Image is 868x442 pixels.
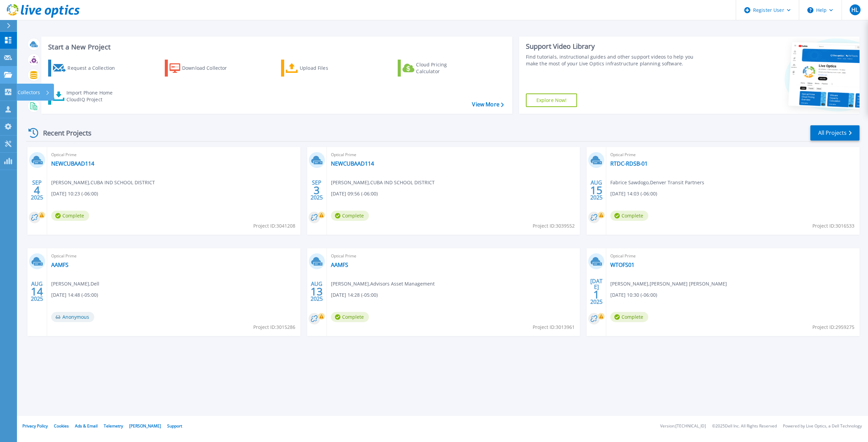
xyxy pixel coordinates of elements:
[783,424,862,428] li: Powered by Live Optics, a Dell Technology
[165,60,240,77] a: Download Collector
[331,252,576,260] span: Optical Prime
[31,279,43,304] div: AUG 2025
[51,160,94,167] a: NEWCUBAAD114
[610,151,855,159] span: Optical Prime
[54,423,69,429] a: Cookies
[610,291,657,299] span: [DATE] 10:30 (-06:00)
[416,61,470,75] div: Cloud Pricing Calculator
[593,292,599,297] span: 1
[51,151,296,159] span: Optical Prime
[331,151,576,159] span: Optical Prime
[51,252,296,260] span: Optical Prime
[31,289,43,294] span: 14
[75,423,98,429] a: Ads & Email
[610,252,855,260] span: Optical Prime
[533,222,575,230] span: Project ID: 3039552
[310,279,323,304] div: AUG 2025
[51,312,94,322] span: Anonymous
[300,61,354,75] div: Upload Files
[51,179,155,186] span: [PERSON_NAME] , CUBA IND SCHOOL DISTRICT
[810,125,860,141] a: All Projects
[51,190,98,197] span: [DATE] 10:23 (-06:00)
[812,323,854,331] span: Project ID: 2959275
[281,60,357,77] a: Upload Files
[526,54,702,67] div: Find tutorials, instructional guides and other support videos to help you make the most of your L...
[331,160,374,167] a: NEWCUBAAD114
[67,61,122,75] div: Request a Collection
[31,178,43,203] div: SEP 2025
[26,125,101,141] div: Recent Projects
[51,261,68,268] a: AAMFS
[660,424,706,428] li: Version: [TECHNICAL_ID]
[610,280,727,288] span: [PERSON_NAME] , [PERSON_NAME] [PERSON_NAME]
[310,178,323,203] div: SEP 2025
[48,43,504,51] h3: Start a New Project
[331,312,369,322] span: Complete
[104,423,123,429] a: Telemetry
[526,93,577,107] a: Explore Now!
[331,211,369,221] span: Complete
[590,187,603,193] span: 15
[129,423,161,429] a: [PERSON_NAME]
[331,261,348,268] a: AAMFS
[331,190,378,197] span: [DATE] 09:56 (-06:00)
[712,424,777,428] li: © 2025 Dell Inc. All Rights Reserved
[34,187,40,193] span: 4
[472,101,504,108] a: View More
[22,423,48,429] a: Privacy Policy
[610,312,648,322] span: Complete
[51,291,98,299] span: [DATE] 14:48 (-05:00)
[812,222,854,230] span: Project ID: 3016533
[526,42,702,51] div: Support Video Library
[533,323,575,331] span: Project ID: 3013961
[610,261,634,268] a: WTOFS01
[18,84,40,101] p: Collectors
[253,323,295,331] span: Project ID: 3015286
[610,190,657,197] span: [DATE] 14:03 (-06:00)
[51,211,89,221] span: Complete
[182,61,236,75] div: Download Collector
[66,89,119,103] div: Import Phone Home CloudIQ Project
[610,160,648,167] a: RTDC-RDSB-01
[311,289,323,294] span: 13
[253,222,295,230] span: Project ID: 3041208
[314,187,320,193] span: 3
[48,60,124,77] a: Request a Collection
[610,179,704,186] span: Fabrice Sawdogo , Denver Transit Partners
[590,279,603,304] div: [DATE] 2025
[610,211,648,221] span: Complete
[590,178,603,203] div: AUG 2025
[51,280,99,288] span: [PERSON_NAME] , Dell
[331,291,378,299] span: [DATE] 14:28 (-05:00)
[398,60,473,77] a: Cloud Pricing Calculator
[331,179,435,186] span: [PERSON_NAME] , CUBA IND SCHOOL DISTRICT
[851,7,858,13] span: HL
[331,280,435,288] span: [PERSON_NAME] , Advisors Asset Management
[167,423,182,429] a: Support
